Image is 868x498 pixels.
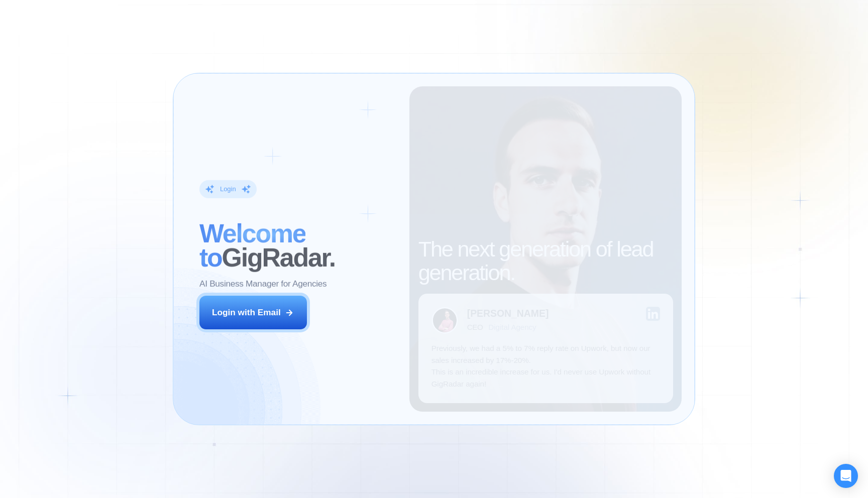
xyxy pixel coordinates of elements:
p: AI Business Manager for Agencies [199,278,327,290]
div: Login [220,185,236,193]
h2: The next generation of lead generation. [418,237,673,285]
div: Digital Agency [488,323,536,331]
div: [PERSON_NAME] [467,309,549,318]
div: Login with Email [212,307,281,319]
span: Welcome to [199,219,305,272]
h2: ‍ GigRadar. [199,222,397,270]
div: CEO [467,323,483,331]
button: Login with Email [199,296,307,329]
div: Open Intercom Messenger [834,464,858,488]
p: Previously, we had a 5% to 7% reply rate on Upwork, but now our sales increased by 17%-20%. This ... [431,342,660,390]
